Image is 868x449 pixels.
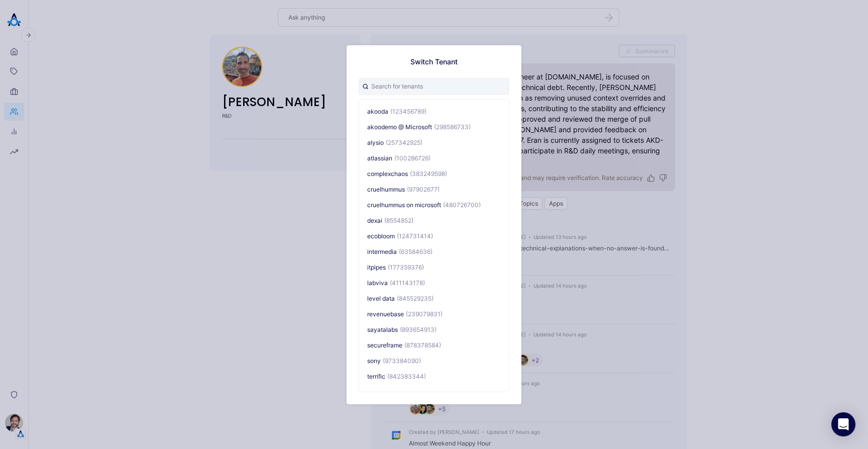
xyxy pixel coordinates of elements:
button: cruelhummus(97902677) [359,181,509,197]
span: sayatalabs [367,325,398,333]
span: (298586733) [434,123,471,130]
span: (239079831) [406,310,443,317]
span: atlassian [367,154,392,161]
span: secureframe [367,341,402,348]
button: atlassian(100286726) [359,150,509,165]
button: cruelhummus on microsoft(480726700) [359,197,509,212]
button: sony(973384090) [359,352,509,368]
span: complexchaos [367,169,408,177]
span: (257342925) [386,138,422,146]
button: intermedia(63584636) [359,243,509,259]
button: itpipes(177359376) [359,259,509,275]
button: labviva(411143178) [359,275,509,290]
span: dexai [367,216,382,224]
span: (177359376) [388,263,424,271]
span: (878378584) [404,341,441,348]
span: sony [367,356,381,364]
span: (845529235) [397,294,433,302]
span: (383249598) [410,169,447,177]
button: ecobloom(124731414) [359,228,509,243]
span: (8554852) [384,216,413,224]
span: labviva [367,279,388,286]
span: cruelhummus on microsoft [367,201,441,208]
span: (100286726) [394,154,430,161]
span: level data [367,294,395,302]
div: Open Intercom Messenger [831,412,855,436]
input: Search for tenants [359,77,509,95]
button: sayatalabs(893654913) [359,321,509,337]
span: (124731414) [397,232,433,239]
span: (123456789) [390,107,426,115]
button: level data(845529235) [359,290,509,306]
span: terrific [367,372,385,380]
span: akoodemo @ Microsoft [367,123,432,130]
button: alysio(257342925) [359,134,509,150]
span: (480726700) [443,201,481,208]
h1: Switch Tenant [410,57,458,65]
button: secureframe(878378584) [359,337,509,352]
span: alysio [367,138,384,146]
button: revenuebase(239079831) [359,306,509,321]
button: complexchaos(383249598) [359,165,509,181]
span: akooda [367,107,388,115]
span: cruelhummus [367,185,405,193]
span: intermedia [367,247,397,255]
span: ecobloom [367,232,395,239]
span: (973384090) [383,356,421,364]
button: terrific(842383344) [359,368,509,384]
button: akoodemo @ Microsoft(298586733) [359,119,509,134]
span: (842383344) [387,372,426,380]
span: revenuebase [367,310,404,317]
span: itpipes [367,263,386,271]
button: dexai(8554852) [359,212,509,228]
span: (63584636) [399,247,432,255]
span: (411143178) [390,279,425,286]
span: (97902677) [407,185,440,193]
span: (893654913) [400,325,437,333]
button: akooda(123456789) [359,103,509,119]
